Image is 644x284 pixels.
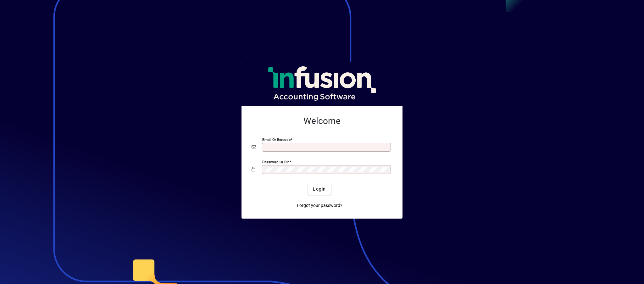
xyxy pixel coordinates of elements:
h2: Welcome [252,116,392,126]
button: Login [308,183,331,195]
span: Forgot your password? [297,202,342,209]
a: Forgot your password? [294,200,345,211]
mat-label: Email or Barcode [262,137,291,142]
mat-label: Password or Pin [262,160,289,164]
span: Login [313,186,326,192]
